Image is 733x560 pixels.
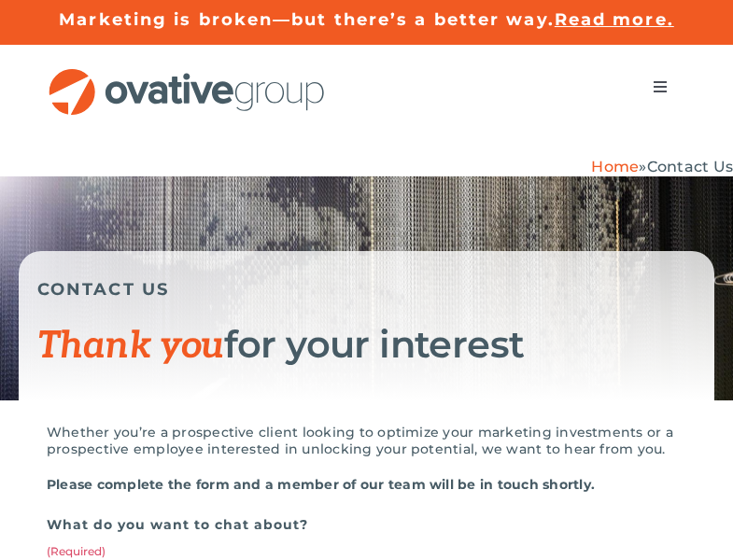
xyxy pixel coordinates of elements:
[591,158,639,175] a: Home
[47,66,327,84] a: OG_Full_horizontal_RGB
[47,424,686,457] p: Whether you’re a prospective client looking to optimize your marketing investments or a prospecti...
[647,158,733,175] span: Contact Us
[37,323,696,368] h1: for your interest
[59,9,555,30] a: Marketing is broken—but there’s a better way.
[47,476,595,493] strong: Please complete the form and a member of our team will be in touch shortly.
[47,511,359,559] label: What do you want to chat about?
[47,544,106,558] span: (Required)
[37,279,696,300] h5: CONTACT US
[634,68,686,105] nav: Menu
[555,9,674,30] a: Read more.
[37,324,224,369] span: Thank you
[591,158,733,175] span: »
